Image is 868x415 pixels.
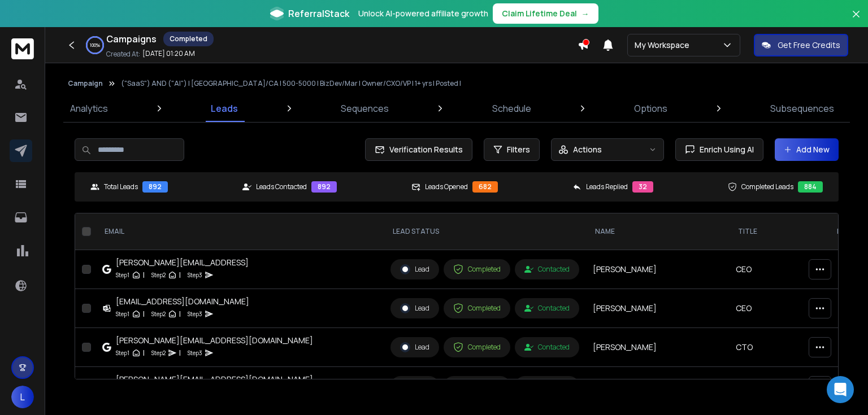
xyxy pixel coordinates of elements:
button: Add New [775,138,839,161]
p: Step 3 [188,347,202,359]
p: Leads [211,102,238,115]
p: Step 1 [116,269,129,281]
p: | [143,269,145,281]
div: Open Intercom Messenger [827,376,854,403]
div: Lead [400,264,429,274]
td: CEO [729,289,828,328]
div: 892 [311,181,337,193]
td: CEO [729,250,828,289]
div: Contacted [524,265,570,274]
p: Step 3 [188,269,202,281]
div: [EMAIL_ADDRESS][DOMAIN_NAME] [116,296,249,307]
p: Step 3 [188,308,202,320]
span: → [581,8,589,19]
p: Step 2 [151,347,166,359]
td: [PERSON_NAME] [586,367,729,406]
p: | [179,308,181,320]
p: Actions [573,144,602,155]
p: | [143,308,145,320]
button: L [11,386,34,408]
h1: Campaigns [106,32,157,46]
p: Analytics [70,102,108,115]
p: | [179,347,181,359]
th: title [729,213,828,250]
button: Claim Lifetime Deal→ [493,3,598,24]
span: Enrich Using AI [695,144,754,155]
th: LEAD STATUS [384,213,586,250]
div: Lead [400,303,429,313]
div: Completed [453,342,501,352]
td: CTO [729,328,828,367]
p: Subsequences [770,102,834,115]
p: Total Leads [104,182,138,191]
p: Leads Replied [586,182,628,191]
a: Sequences [334,95,396,122]
div: 32 [632,181,653,193]
div: Contacted [524,343,570,352]
p: My Workspace [635,40,694,51]
p: Created At: [106,50,140,59]
p: [DATE] 01:20 AM [142,49,195,58]
div: [PERSON_NAME][EMAIL_ADDRESS][DOMAIN_NAME] [116,335,313,346]
div: 892 [142,181,168,193]
p: Schedule [492,102,531,115]
span: Filters [507,144,530,155]
div: Contacted [524,304,570,313]
p: ("SaaS") AND ("AI") | [GEOGRAPHIC_DATA]/CA | 500-5000 | BizDev/Mar | Owner/CXO/VP | 1+ yrs | Post... [121,79,461,88]
p: Completed Leads [741,182,793,191]
button: Verification Results [365,138,472,161]
td: [PERSON_NAME] [586,289,729,328]
div: Lead [400,342,429,352]
p: Leads Opened [425,182,468,191]
button: Get Free Credits [754,34,848,56]
a: Subsequences [763,95,841,122]
p: Sequences [341,102,389,115]
th: EMAIL [96,213,384,250]
div: [PERSON_NAME][EMAIL_ADDRESS][DOMAIN_NAME] [116,374,313,385]
td: [PERSON_NAME] [586,328,729,367]
a: Leads [204,95,245,122]
button: Close banner [849,7,863,34]
p: Step 2 [151,308,166,320]
a: Analytics [63,95,115,122]
p: Unlock AI-powered affiliate growth [358,8,488,19]
p: Options [634,102,667,115]
p: Get Free Credits [778,40,840,51]
p: Step 1 [116,347,129,359]
button: Filters [484,138,540,161]
span: Verification Results [385,144,463,155]
a: Schedule [485,95,538,122]
button: Campaign [68,79,103,88]
a: Options [627,95,674,122]
div: 682 [472,181,498,193]
div: Completed [453,303,501,313]
div: [PERSON_NAME][EMAIL_ADDRESS] [116,257,249,268]
p: Step 2 [151,269,166,281]
p: | [179,269,181,281]
button: Enrich Using AI [675,138,763,161]
p: Step 1 [116,308,129,320]
span: ReferralStack [288,7,349,20]
div: 884 [798,181,823,193]
td: [PERSON_NAME] [586,250,729,289]
p: Leads Contacted [256,182,307,191]
p: | [143,347,145,359]
p: 100 % [90,42,100,49]
div: Completed [163,32,214,46]
td: Founder [729,367,828,406]
div: Completed [453,264,501,274]
th: NAME [586,213,729,250]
